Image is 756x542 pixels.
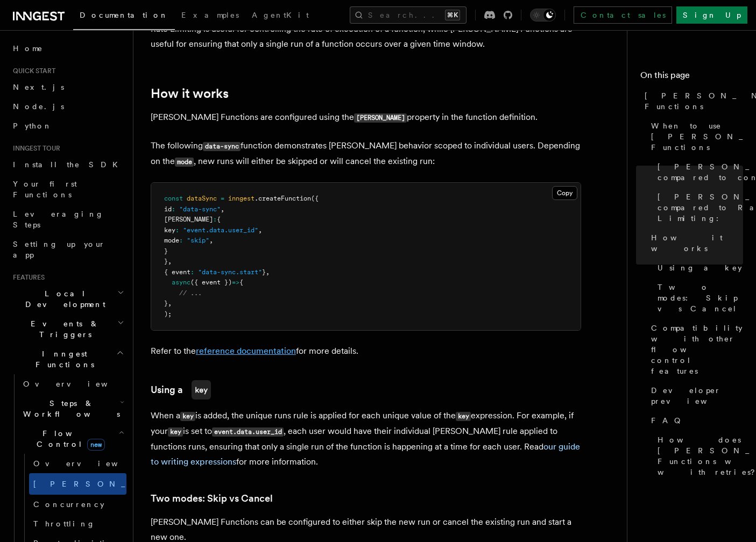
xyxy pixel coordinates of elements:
a: Setting up your app [9,234,126,265]
code: key [456,412,471,421]
span: , [221,205,224,213]
code: mode [175,158,194,167]
a: Concurrency [29,495,126,514]
a: Two modes: Skip vs Cancel [151,491,273,506]
button: Flow Controlnew [19,424,126,454]
span: Setting up your app [13,240,105,259]
span: Two modes: Skip vs Cancel [658,282,743,314]
span: , [168,258,172,265]
a: Sign Up [676,6,747,24]
span: : [179,237,183,244]
span: Events & Triggers [9,318,117,340]
span: } [262,268,266,276]
a: Install the SDK [9,155,126,174]
a: Next.js [9,77,126,97]
a: Overview [29,454,126,473]
span: } [164,299,168,307]
a: Examples [175,3,245,29]
span: Steps & Workflows [19,398,120,419]
a: How it works [151,86,229,101]
span: Overview [23,380,134,388]
code: key [192,380,211,400]
code: [PERSON_NAME] [354,113,407,123]
span: Inngest tour [9,144,60,153]
h4: On this page [640,69,743,86]
code: key [180,412,195,421]
a: AgentKit [245,3,315,29]
span: FAQ [651,415,686,426]
span: Node.js [13,102,64,111]
span: Install the SDK [13,160,124,169]
button: Inngest Functions [9,344,126,374]
a: [PERSON_NAME] compared to concurrency: [653,157,743,187]
span: Features [9,273,45,282]
span: ({ [311,195,319,202]
a: Developer preview [647,381,743,411]
a: [PERSON_NAME] Functions [640,86,743,116]
p: When a is added, the unique runs rule is applied for each unique value of the expression. For exa... [151,408,581,469]
span: { [239,279,243,286]
button: Copy [552,186,577,200]
span: = [221,195,224,202]
kbd: ⌘K [445,10,460,20]
span: Throttling [33,519,95,528]
span: Local Development [9,288,117,310]
span: ({ event }) [190,279,232,286]
span: // ... [179,289,202,297]
span: , [209,237,213,244]
span: Documentation [80,11,168,19]
span: new [87,439,105,451]
button: Toggle dark mode [530,9,556,22]
button: Events & Triggers [9,314,126,344]
p: [PERSON_NAME] Functions are configured using the property in the function definition. [151,110,581,125]
a: FAQ [647,411,743,430]
span: Flow Control [19,428,118,450]
span: Concurrency [33,500,104,509]
a: Using a key [653,258,743,277]
a: How does [PERSON_NAME] Functions work with retries? [653,430,743,482]
span: id [164,205,172,213]
a: Python [9,116,126,135]
span: ); [164,310,172,318]
span: Next.js [13,83,64,91]
span: , [258,226,262,234]
span: : [172,205,175,213]
a: Two modes: Skip vs Cancel [653,277,743,318]
span: Examples [181,11,239,19]
a: Throttling [29,514,126,533]
span: "data-sync" [179,205,221,213]
span: Using a key [658,262,742,273]
span: } [164,247,168,255]
span: Overview [33,459,144,468]
a: [PERSON_NAME] [29,473,126,495]
code: data-sync [203,142,241,151]
a: [PERSON_NAME] compared to Rate Limiting: [653,187,743,228]
span: : [175,226,179,234]
a: Documentation [73,3,175,30]
span: AgentKit [252,11,309,19]
span: Developer preview [651,385,743,406]
span: => [232,279,239,286]
a: Overview [19,374,126,394]
a: Compatibility with other flow control features [647,318,743,381]
span: } [164,258,168,265]
button: Local Development [9,284,126,314]
span: dataSync [187,195,217,202]
a: Your first Functions [9,174,126,204]
span: [PERSON_NAME] [164,216,213,223]
span: : [213,216,217,223]
code: event.data.user_id [212,427,284,437]
a: Contact sales [574,6,672,24]
p: The following function demonstrates [PERSON_NAME] behavior scoped to individual users. Depending ... [151,138,581,169]
span: { event [164,268,190,276]
span: Compatibility with other flow control features [651,323,743,376]
span: "data-sync.start" [198,268,262,276]
p: Refer to the for more details. [151,344,581,359]
span: , [168,299,172,307]
span: const [164,195,183,202]
a: How it works [647,228,743,258]
a: Home [9,39,126,58]
span: , [266,268,270,276]
p: Rate Limiting is useful for controlling the rate of execution of a function, while [PERSON_NAME] ... [151,22,581,52]
span: [PERSON_NAME] [33,480,191,488]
